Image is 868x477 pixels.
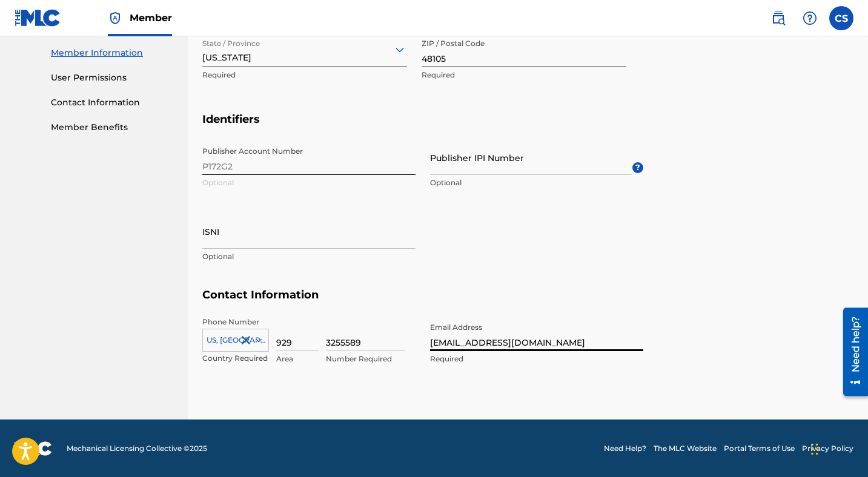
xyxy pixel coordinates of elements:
a: The MLC Website [654,443,717,454]
a: Public Search [766,6,790,30]
p: Required [422,70,626,81]
img: search [771,11,786,25]
div: Help [798,6,822,30]
p: Area [276,354,319,364]
p: Optional [430,177,632,188]
h5: Identifiers [202,113,853,141]
a: Member Benefits [51,121,173,134]
img: logo [15,441,52,456]
img: MLC Logo [15,9,61,27]
p: Required [202,70,407,81]
img: Top Rightsholder [108,11,122,25]
h5: Contact Information [202,288,853,317]
p: Optional [202,251,416,262]
a: Portal Terms of Use [724,443,795,454]
span: ? [632,162,643,173]
img: help [803,11,817,25]
p: Required [430,354,643,364]
a: User Permissions [51,71,173,84]
a: Contact Information [51,96,173,109]
div: User Menu [829,6,853,30]
p: Number Required [326,354,405,364]
div: Drag [811,431,818,467]
iframe: Resource Center [834,303,868,401]
span: Mechanical Licensing Collective © 2025 [67,443,207,454]
a: Privacy Policy [802,443,853,454]
a: Member Information [51,47,173,59]
iframe: Chat Widget [807,419,868,477]
a: Need Help? [604,443,646,454]
p: Country Required [202,353,269,364]
span: Member [130,11,172,25]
